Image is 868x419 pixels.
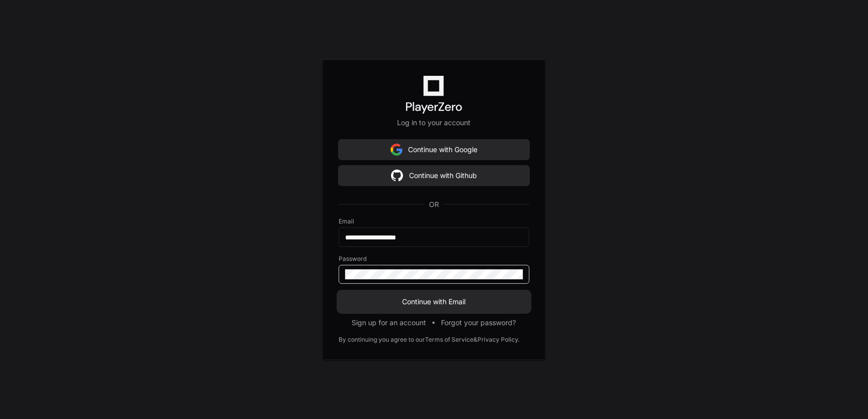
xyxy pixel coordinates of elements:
[473,336,477,344] div: &
[339,118,529,128] p: Log in to your account
[339,297,529,307] span: Continue with Email
[441,318,516,328] button: Forgot your password?
[339,217,529,225] label: Email
[391,166,403,186] img: Sign in with google
[339,255,529,263] label: Password
[425,336,473,344] a: Terms of Service
[339,292,529,312] button: Continue with Email
[477,336,519,344] a: Privacy Policy.
[391,140,403,160] img: Sign in with google
[339,166,529,186] button: Continue with Github
[425,200,443,209] span: OR
[352,318,427,328] button: Sign up for an account
[339,140,529,160] button: Continue with Google
[339,336,425,344] div: By continuing you agree to our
